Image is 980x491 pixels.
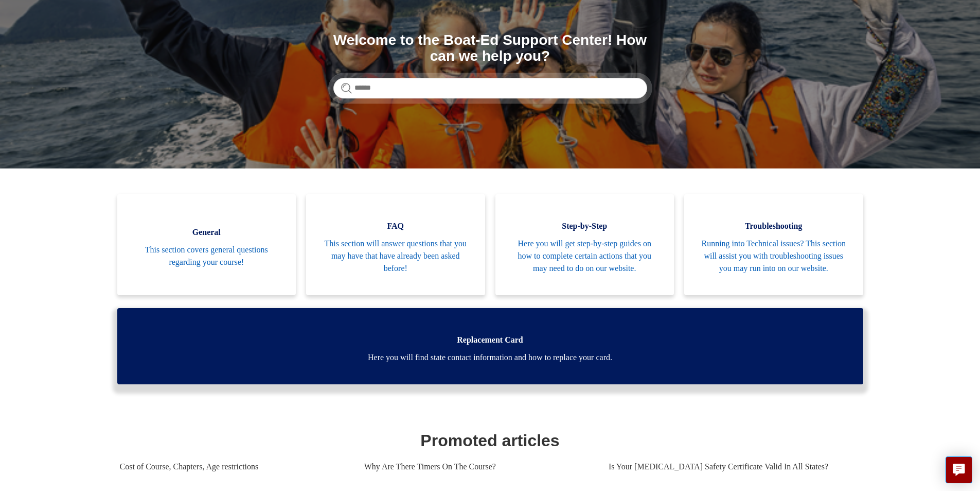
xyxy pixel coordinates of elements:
[333,78,647,98] input: Search
[117,308,863,384] a: Replacement Card Here you will find state contact information and how to replace your card.
[133,351,848,364] span: Here you will find state contact information and how to replace your card.
[322,238,470,275] span: This section will answer questions that you may have that have already been asked before!
[609,453,853,481] a: Is Your [MEDICAL_DATA] Safety Certificate Valid In All States?
[117,194,296,295] a: General This section covers general questions regarding your course!
[120,453,349,481] a: Cost of Course, Chapters, Age restrictions
[120,428,861,453] h1: Promoted articles
[511,238,659,275] span: Here you will get step-by-step guides on how to complete certain actions that you may need to do ...
[133,226,281,239] span: General
[700,238,848,275] span: Running into Technical issues? This section will assist you with troubleshooting issues you may r...
[946,456,972,483] button: Live chat
[333,32,647,64] h1: Welcome to the Boat-Ed Support Center! How can we help you?
[133,334,848,346] span: Replacement Card
[364,453,593,481] a: Why Are There Timers On The Course?
[322,220,470,232] span: FAQ
[133,244,281,268] span: This section covers general questions regarding your course!
[700,220,848,232] span: Troubleshooting
[306,194,485,295] a: FAQ This section will answer questions that you may have that have already been asked before!
[495,194,674,295] a: Step-by-Step Here you will get step-by-step guides on how to complete certain actions that you ma...
[511,220,659,232] span: Step-by-Step
[684,194,863,295] a: Troubleshooting Running into Technical issues? This section will assist you with troubleshooting ...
